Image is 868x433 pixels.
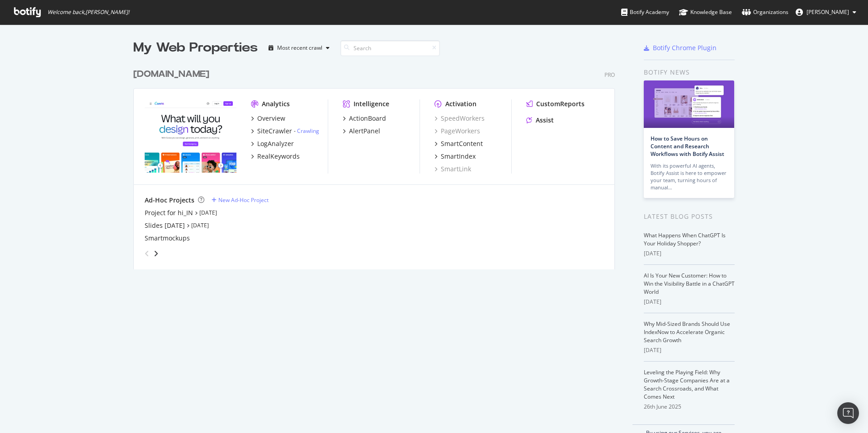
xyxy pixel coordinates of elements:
a: [DATE] [191,221,209,229]
a: AlertPanel [343,127,380,136]
div: CustomReports [536,99,585,108]
div: With its powerful AI agents, Botify Assist is here to empower your team, turning hours of manual… [651,162,727,191]
button: [PERSON_NAME] [788,5,863,19]
div: LogAnalyzer [257,139,294,148]
a: Assist [526,116,554,125]
div: Most recent crawl [277,45,322,51]
div: Assist [536,116,554,125]
div: angle-left [141,246,153,261]
div: AlertPanel [349,127,380,136]
div: Pro [604,71,615,79]
a: What Happens When ChatGPT Is Your Holiday Shopper? [644,231,726,247]
a: AI Is Your New Customer: How to Win the Visibility Battle in a ChatGPT World [644,272,735,296]
div: 26th June 2025 [644,403,735,411]
a: Project for hi_IN [145,208,193,217]
div: My Web Properties [133,39,258,57]
a: [DOMAIN_NAME] [133,68,213,81]
a: Botify Chrome Plugin [644,43,717,52]
div: Knowledge Base [679,8,732,17]
div: Overview [257,114,285,123]
div: Organizations [742,8,788,17]
div: Botify news [644,67,735,77]
div: Analytics [262,99,290,108]
a: SmartLink [434,165,471,174]
div: [DATE] [644,298,735,306]
a: PageWorkers [434,127,480,136]
div: SmartContent [441,139,483,148]
a: Overview [251,114,285,123]
div: SiteCrawler [257,127,292,136]
div: angle-right [153,249,159,258]
a: SmartIndex [434,152,476,161]
a: Why Mid-Sized Brands Should Use IndexNow to Accelerate Organic Search Growth [644,320,730,344]
a: SiteCrawler- Crawling [251,127,319,136]
a: Smartmockups [145,234,190,243]
div: Botify Academy [621,8,669,17]
a: LogAnalyzer [251,139,294,148]
a: RealKeywords [251,152,300,161]
a: SmartContent [434,139,483,148]
div: [DATE] [644,249,735,258]
a: CustomReports [526,99,585,108]
div: RealKeywords [257,152,300,161]
div: Open Intercom Messenger [837,402,859,424]
input: Search [340,40,440,56]
a: Crawling [297,127,319,135]
img: canva.com [145,99,236,173]
div: Ad-Hoc Projects [145,196,194,205]
a: SpeedWorkers [434,114,485,123]
div: [DOMAIN_NAME] [133,68,209,81]
div: Botify Chrome Plugin [653,43,717,52]
div: ActionBoard [349,114,386,123]
a: ActionBoard [343,114,386,123]
a: Slides [DATE] [145,221,185,230]
div: SmartIndex [441,152,476,161]
div: - [294,127,319,135]
span: Maurice Thach [807,8,849,16]
button: Most recent crawl [265,41,333,55]
div: New Ad-Hoc Project [218,196,269,204]
a: How to Save Hours on Content and Research Workflows with Botify Assist [651,135,724,158]
div: Latest Blog Posts [644,212,735,221]
img: How to Save Hours on Content and Research Workflows with Botify Assist [644,80,734,128]
span: Welcome back, [PERSON_NAME] ! [47,9,129,16]
a: [DATE] [199,209,217,216]
a: Leveling the Playing Field: Why Growth-Stage Companies Are at a Search Crossroads, and What Comes... [644,368,730,400]
div: Intelligence [354,99,389,108]
div: [DATE] [644,346,735,354]
a: New Ad-Hoc Project [212,196,269,204]
div: Activation [445,99,476,108]
div: grid [133,57,622,269]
